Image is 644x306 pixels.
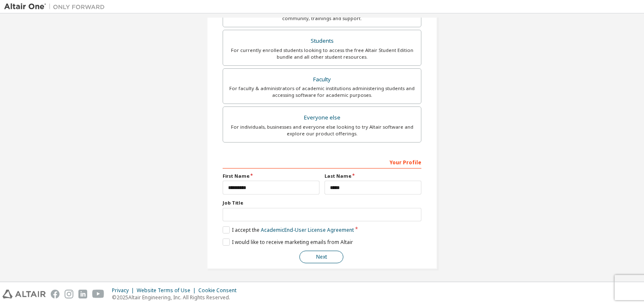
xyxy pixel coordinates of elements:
[3,290,46,298] img: altair_logo.svg
[228,85,416,99] div: For faculty & administrators of academic institutions administering students and accessing softwa...
[228,74,416,86] div: Faculty
[228,112,416,124] div: Everyone else
[112,287,137,294] div: Privacy
[223,173,319,179] label: First Name
[261,226,354,233] a: Academic End-User License Agreement
[4,3,109,11] img: Altair One
[78,290,87,298] img: linkedin.svg
[223,200,421,206] label: Job Title
[223,226,354,233] label: I accept the
[228,124,416,137] div: For individuals, businesses and everyone else looking to try Altair software and explore our prod...
[228,47,416,60] div: For currently enrolled students looking to access the free Altair Student Edition bundle and all ...
[51,290,60,298] img: facebook.svg
[223,239,353,246] label: I would like to receive marketing emails from Altair
[137,287,198,294] div: Website Terms of Use
[198,287,241,294] div: Cookie Consent
[223,155,421,169] div: Your Profile
[92,290,104,298] img: youtube.svg
[65,290,73,298] img: instagram.svg
[112,294,241,301] p: © 2025 Altair Engineering, Inc. All Rights Reserved.
[228,35,416,47] div: Students
[299,251,343,263] button: Next
[325,173,421,179] label: Last Name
